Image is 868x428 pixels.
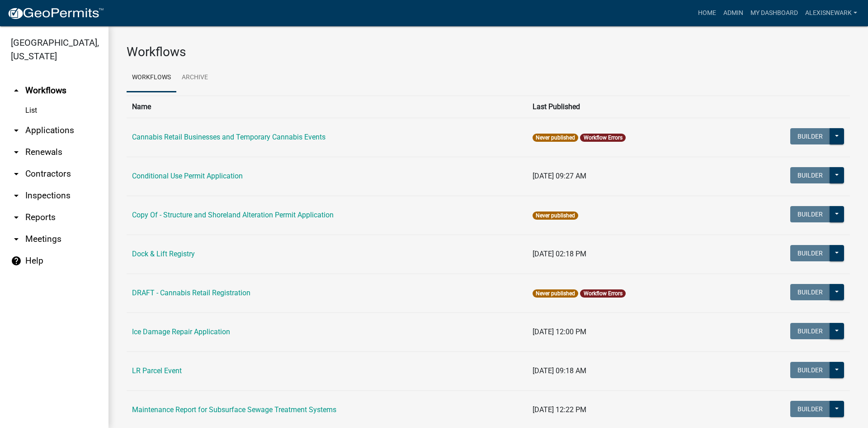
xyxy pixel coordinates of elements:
a: Workflows [127,63,176,92]
span: [DATE] 12:22 PM [533,405,586,414]
a: Cannabis Retail Businesses and Temporary Cannabis Events [132,133,325,141]
a: LR Parcel Event [132,366,182,375]
h3: Workflows [127,44,850,60]
span: [DATE] 09:18 AM [533,366,586,375]
span: [DATE] 09:27 AM [533,172,586,180]
span: [DATE] 12:00 PM [533,327,586,336]
i: arrow_drop_down [11,125,22,136]
a: Archive [176,63,213,92]
span: Never published [533,289,578,298]
i: arrow_drop_up [11,85,22,96]
a: Conditional Use Permit Application [132,172,243,180]
i: arrow_drop_down [11,147,22,158]
button: Builder [790,284,830,300]
button: Builder [790,323,830,339]
a: alexisnewark [802,5,861,22]
a: Workflow Errors [584,135,623,141]
th: Last Published [527,96,731,118]
i: arrow_drop_down [11,168,22,179]
button: Builder [790,362,830,378]
a: Dock & Lift Registry [132,250,195,258]
button: Builder [790,167,830,183]
a: Admin [720,5,747,22]
a: Ice Damage Repair Application [132,327,230,336]
span: [DATE] 02:18 PM [533,250,586,258]
button: Builder [790,128,830,144]
a: Home [694,5,720,22]
button: Builder [790,245,830,261]
i: arrow_drop_down [11,234,22,245]
span: Never published [533,212,578,220]
i: help [11,255,22,266]
a: Maintenance Report for Subsurface Sewage Treatment Systems [132,405,336,414]
i: arrow_drop_down [11,190,22,201]
a: DRAFT - Cannabis Retail Registration [132,289,250,297]
th: Name [127,96,527,118]
span: Never published [533,134,578,142]
a: My Dashboard [747,5,802,22]
button: Builder [790,206,830,222]
a: Copy Of - Structure and Shoreland Alteration Permit Application [132,211,334,219]
i: arrow_drop_down [11,212,22,223]
button: Builder [790,401,830,417]
a: Workflow Errors [584,290,623,297]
